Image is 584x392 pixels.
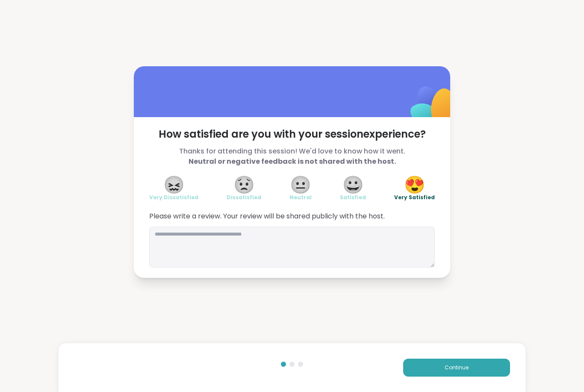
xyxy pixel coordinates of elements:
span: Thanks for attending this session! We'd love to know how it went. [149,146,435,167]
b: Neutral or negative feedback is not shared with the host. [189,156,396,166]
span: Dissatisfied [227,194,261,201]
button: Continue [403,359,510,377]
span: Neutral [289,194,312,201]
img: ShareWell Logomark [390,64,475,149]
span: Continue [445,364,469,371]
span: Please write a review. Your review will be shared publicly with the host. [149,211,435,221]
span: 😟 [233,177,255,192]
span: 😐 [290,177,311,192]
span: How satisfied are you with your session experience? [149,127,435,141]
span: 😍 [404,177,425,192]
span: 😀 [342,177,364,192]
span: 😖 [163,177,185,192]
span: Very Dissatisfied [149,194,198,201]
span: Satisfied [340,194,366,201]
span: Very Satisfied [394,194,435,201]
